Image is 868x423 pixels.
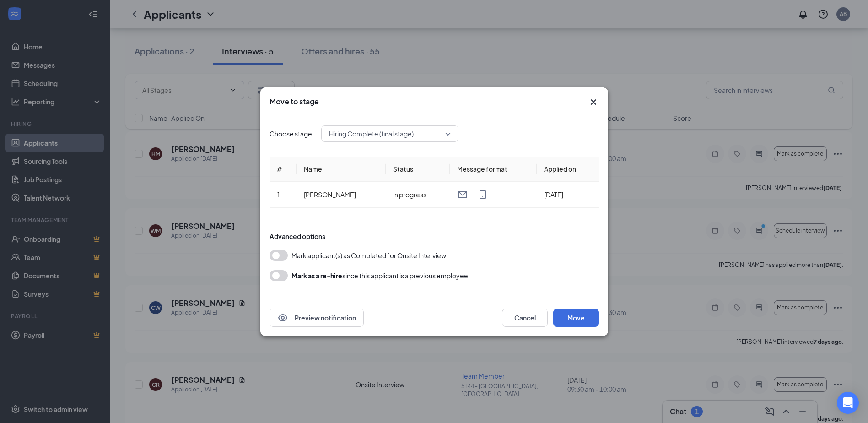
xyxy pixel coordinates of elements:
[270,232,599,241] div: Advanced options
[296,182,385,208] td: [PERSON_NAME]
[329,127,414,141] span: Hiring Complete (final stage)
[385,182,449,208] td: in progress
[502,309,548,327] button: Cancel
[270,157,297,182] th: #
[588,97,599,108] button: Close
[291,250,446,261] span: Mark applicant(s) as Completed for Onsite Interview
[450,157,537,182] th: Message format
[270,309,364,327] button: EyePreview notification
[277,312,288,323] svg: Eye
[477,189,488,200] svg: MobileSms
[553,309,599,327] button: Move
[277,190,280,199] span: 1
[588,97,599,108] svg: Cross
[536,182,598,208] td: [DATE]
[296,157,385,182] th: Name
[270,129,314,139] span: Choose stage:
[385,157,449,182] th: Status
[536,157,598,182] th: Applied on
[291,271,342,280] b: Mark as a re-hire
[837,392,859,414] div: Open Intercom Messenger
[291,270,470,281] div: since this applicant is a previous employee.
[457,189,468,200] svg: Email
[270,97,319,107] h3: Move to stage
